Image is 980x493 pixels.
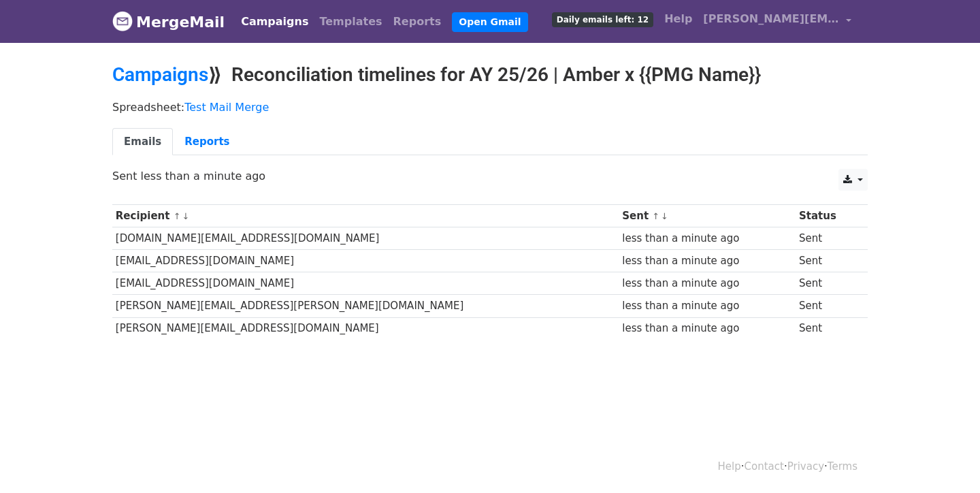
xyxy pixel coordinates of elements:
a: Contact [745,460,784,473]
img: MergeMail logo [112,11,133,31]
a: Emails [112,128,173,156]
td: Sent [796,250,858,272]
a: Open Gmail [452,12,527,32]
span: [PERSON_NAME][EMAIL_ADDRESS][DOMAIN_NAME] [703,11,839,27]
h2: ⟫ Reconciliation timelines for AY 25/26 | Amber x {{PMG Name}} [112,63,868,86]
div: less than a minute ago [622,231,792,246]
td: Sent [796,317,858,340]
td: [PERSON_NAME][EMAIL_ADDRESS][PERSON_NAME][DOMAIN_NAME] [112,295,619,317]
a: Daily emails left: 12 [546,5,659,33]
a: [PERSON_NAME][EMAIL_ADDRESS][DOMAIN_NAME] [698,5,857,37]
p: Spreadsheet: [112,100,868,114]
a: Privacy [787,460,824,473]
a: Templates [314,8,387,35]
a: ↓ [661,211,668,221]
a: MergeMail [112,7,225,36]
div: less than a minute ago [622,321,792,336]
td: [DOMAIN_NAME][EMAIL_ADDRESS][DOMAIN_NAME] [112,227,619,250]
a: Test Mail Merge [184,101,269,114]
td: Sent [796,272,858,295]
div: less than a minute ago [622,298,792,314]
a: ↑ [652,211,659,221]
a: Reports [388,8,447,35]
td: Sent [796,227,858,250]
iframe: Chat Widget [912,428,980,493]
span: Daily emails left: 12 [552,12,653,27]
td: [PERSON_NAME][EMAIL_ADDRESS][DOMAIN_NAME] [112,317,619,340]
a: Terms [828,460,857,473]
a: Campaigns [235,8,314,35]
div: less than a minute ago [622,276,792,291]
a: ↓ [182,211,189,221]
th: Sent [619,205,796,227]
td: [EMAIL_ADDRESS][DOMAIN_NAME] [112,272,619,295]
a: Campaigns [112,63,208,86]
p: Sent less than a minute ago [112,169,868,183]
a: ↑ [174,211,181,221]
div: less than a minute ago [622,253,792,269]
a: Help [659,5,698,33]
td: [EMAIL_ADDRESS][DOMAIN_NAME] [112,250,619,272]
td: Sent [796,295,858,317]
a: Help [718,460,741,473]
a: Reports [173,128,241,156]
th: Status [796,205,858,227]
th: Recipient [112,205,619,227]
